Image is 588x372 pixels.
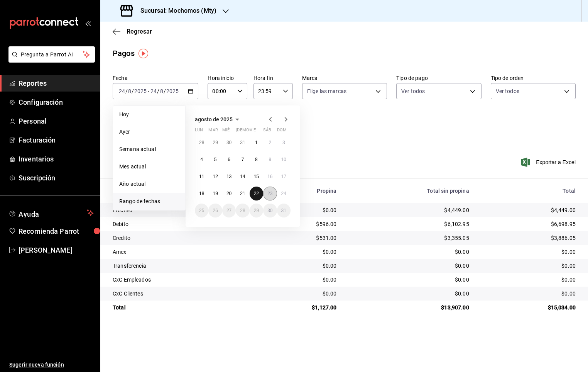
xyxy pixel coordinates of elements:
abbr: 4 de agosto de 2025 [200,157,203,162]
span: Regresar [127,28,152,35]
abbr: 16 de agosto de 2025 [267,174,272,179]
button: 28 de agosto de 2025 [236,204,249,217]
abbr: 10 de agosto de 2025 [281,157,286,162]
button: Exportar a Excel [523,158,576,167]
div: $0.00 [349,262,469,270]
div: $6,698.95 [482,220,576,228]
span: Facturación [19,135,94,145]
label: Hora inicio [208,75,247,81]
span: Rango de fechas [119,197,179,206]
div: $3,355.05 [349,234,469,242]
span: Elige las marcas [307,87,346,95]
button: 12 de agosto de 2025 [208,170,222,183]
div: $0.00 [349,248,469,256]
button: 1 de agosto de 2025 [250,136,263,149]
abbr: 18 de agosto de 2025 [199,191,204,196]
div: Total [482,188,576,194]
button: 24 de agosto de 2025 [277,187,291,200]
div: CxC Clientes [113,290,247,297]
div: Pagos [113,48,135,59]
span: Personal [19,116,94,126]
abbr: 8 de agosto de 2025 [255,157,258,162]
input: -- [150,88,157,94]
div: Total [113,304,247,311]
div: $0.00 [482,262,576,270]
abbr: 29 de agosto de 2025 [254,208,259,213]
span: Ayuda [19,208,84,217]
abbr: sábado [263,127,271,136]
input: -- [160,88,164,94]
button: 15 de agosto de 2025 [250,170,263,183]
abbr: 15 de agosto de 2025 [254,174,259,179]
span: Semana actual [119,145,179,153]
button: 16 de agosto de 2025 [263,170,277,183]
div: $6,102.95 [349,220,469,228]
span: - [148,88,149,94]
input: -- [128,88,132,94]
abbr: jueves [236,127,281,136]
button: 21 de agosto de 2025 [236,187,249,200]
input: ---- [166,88,179,94]
button: 17 de agosto de 2025 [277,170,291,183]
button: 19 de agosto de 2025 [208,187,222,200]
abbr: 28 de agosto de 2025 [240,208,245,213]
button: 3 de agosto de 2025 [277,136,291,149]
button: 11 de agosto de 2025 [195,170,208,183]
button: 5 de agosto de 2025 [208,153,222,166]
abbr: 23 de agosto de 2025 [267,191,272,196]
div: Credito [113,234,247,242]
span: Recomienda Parrot [19,226,94,236]
div: CxC Empleados [113,276,247,284]
span: Pregunta a Parrot AI [21,51,83,59]
button: 26 de agosto de 2025 [208,204,222,217]
button: 2 de agosto de 2025 [263,136,277,149]
button: 23 de agosto de 2025 [263,187,277,200]
button: 4 de agosto de 2025 [195,153,208,166]
abbr: 27 de agosto de 2025 [226,208,231,213]
span: Suscripción [19,173,94,183]
h3: Sucursal: Mochomos (Mty) [134,6,216,15]
div: $0.00 [259,248,337,256]
abbr: 31 de julio de 2025 [240,140,245,145]
abbr: 6 de agosto de 2025 [228,157,230,162]
div: $531.00 [259,234,337,242]
button: 9 de agosto de 2025 [263,153,277,166]
button: 13 de agosto de 2025 [222,170,236,183]
abbr: lunes [195,127,203,136]
div: $0.00 [349,290,469,297]
abbr: 7 de agosto de 2025 [242,157,244,162]
abbr: 20 de agosto de 2025 [226,191,231,196]
div: $3,886.05 [482,234,576,242]
span: Reportes [19,78,94,88]
label: Tipo de orden [491,75,576,81]
div: Amex [113,248,247,256]
span: Ayer [119,128,179,136]
abbr: 17 de agosto de 2025 [281,174,286,179]
span: Inventarios [19,154,94,164]
abbr: 24 de agosto de 2025 [281,191,286,196]
abbr: 22 de agosto de 2025 [254,191,259,196]
span: / [157,88,159,94]
abbr: 25 de agosto de 2025 [199,208,204,213]
span: Configuración [19,97,94,107]
abbr: 3 de agosto de 2025 [282,140,285,145]
label: Tipo de pago [396,75,481,81]
input: -- [118,88,125,94]
abbr: 28 de julio de 2025 [199,140,204,145]
button: Pregunta a Parrot AI [8,46,95,63]
abbr: miércoles [222,127,230,136]
abbr: 2 de agosto de 2025 [269,140,271,145]
button: 30 de julio de 2025 [222,136,236,149]
span: Ver todos [401,87,425,95]
abbr: 13 de agosto de 2025 [226,174,231,179]
label: Marca [302,75,387,81]
button: open_drawer_menu [85,20,91,26]
abbr: 29 de julio de 2025 [213,140,218,145]
div: $4,449.00 [349,206,469,214]
abbr: 11 de agosto de 2025 [199,174,204,179]
span: Año actual [119,180,179,188]
abbr: 19 de agosto de 2025 [213,191,218,196]
button: Regresar [113,28,152,35]
div: $13,907.00 [349,304,469,311]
